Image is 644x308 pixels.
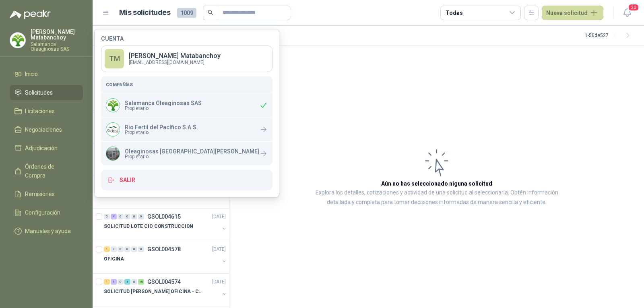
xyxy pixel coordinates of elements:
[129,53,221,59] p: [PERSON_NAME] Matabanchoy
[10,10,51,19] img: Logo peakr
[101,170,272,190] button: Salir
[101,118,272,141] a: Company LogoRio Fertil del Pacífico S.A.S.Propietario
[131,214,137,219] div: 0
[31,29,83,40] p: [PERSON_NAME] Matabanchoy
[147,246,181,252] p: GSOL004578
[446,8,462,17] div: Todas
[106,123,120,136] img: Company Logo
[147,279,181,285] p: GSOL004574
[25,144,58,153] span: Adjudicación
[10,122,83,137] a: Negociaciones
[25,208,60,217] span: Configuración
[25,162,75,180] span: Órdenes de Compra
[104,214,110,219] div: 0
[208,10,213,15] span: search
[106,81,268,88] h5: Compañías
[105,49,124,68] div: TM
[10,85,83,100] a: Solicitudes
[118,279,124,285] div: 0
[131,246,137,252] div: 0
[124,279,130,285] div: 1
[628,4,639,11] span: 20
[111,214,117,219] div: 4
[212,246,226,253] p: [DATE]
[118,214,124,219] div: 0
[25,70,38,79] span: Inicio
[125,106,202,111] span: Propietario
[381,179,492,188] h3: Aún no has seleccionado niguna solicitud
[101,45,272,72] a: TM[PERSON_NAME] Matabanchoy[EMAIL_ADDRESS][DOMAIN_NAME]
[124,246,130,252] div: 0
[138,279,144,285] div: 10
[125,124,198,130] p: Rio Fertil del Pacífico S.A.S.
[131,279,137,285] div: 0
[585,29,634,42] div: 1 - 50 de 527
[104,212,227,238] a: 0 4 0 0 0 0 GSOL004615[DATE] SOLICITUD LOTE CIO CONSTRUCCION
[101,93,272,117] div: Company LogoSalamanca Oleaginosas SASPropietario
[25,107,55,116] span: Licitaciones
[10,141,83,156] a: Adjudicación
[104,279,110,285] div: 1
[212,278,226,286] p: [DATE]
[104,288,204,296] p: SOLICITUD [PERSON_NAME] OFICINA - CALI
[111,279,117,285] div: 1
[10,159,83,183] a: Órdenes de Compra
[125,130,198,135] span: Propietario
[25,88,53,97] span: Solicitudes
[104,244,227,270] a: 1 0 0 0 0 0 GSOL004578[DATE] OFICINA
[25,227,71,236] span: Manuales y ayuda
[106,147,120,160] img: Company Logo
[31,42,83,52] p: Salamanca Oleaginosas SAS
[10,223,83,239] a: Manuales y ayuda
[104,223,193,230] p: SOLICITUD LOTE CIO CONSTRUCCION
[10,103,83,119] a: Licitaciones
[620,6,634,20] button: 20
[138,246,144,252] div: 0
[104,277,227,303] a: 1 1 0 1 0 10 GSOL004574[DATE] SOLICITUD [PERSON_NAME] OFICINA - CALI
[101,142,272,165] a: Company LogoOleaginosas [GEOGRAPHIC_DATA][PERSON_NAME]Propietario
[177,8,196,18] span: 1009
[10,66,83,82] a: Inicio
[25,125,62,134] span: Negociaciones
[104,255,124,263] p: OFICINA
[106,99,120,112] img: Company Logo
[138,214,144,219] div: 0
[124,214,130,219] div: 0
[147,214,181,219] p: GSOL004615
[542,6,603,20] button: Nueva solicitud
[104,246,110,252] div: 1
[310,188,563,207] p: Explora los detalles, cotizaciones y actividad de una solicitud al seleccionarla. Obtén informaci...
[129,60,221,65] p: [EMAIL_ADDRESS][DOMAIN_NAME]
[10,33,25,48] img: Company Logo
[212,213,226,221] p: [DATE]
[25,190,55,198] span: Remisiones
[119,7,171,19] h1: Mis solicitudes
[125,100,202,106] p: Salamanca Oleaginosas SAS
[125,154,259,159] span: Propietario
[10,205,83,220] a: Configuración
[125,149,259,154] p: Oleaginosas [GEOGRAPHIC_DATA][PERSON_NAME]
[10,186,83,202] a: Remisiones
[101,36,272,41] h4: Cuenta
[118,246,124,252] div: 0
[111,246,117,252] div: 0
